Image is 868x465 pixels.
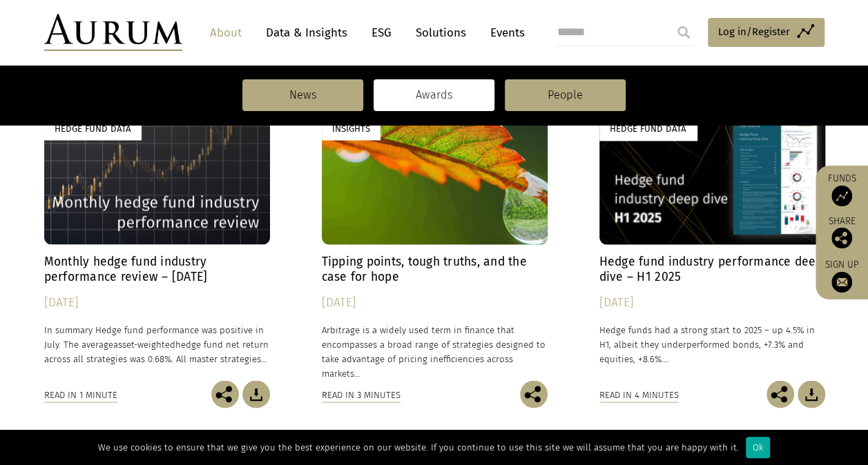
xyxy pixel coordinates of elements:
a: Log in/Register [708,18,824,47]
div: [DATE] [322,293,548,312]
div: Read in 3 minutes [322,387,401,402]
div: Hedge Fund Data [44,117,142,140]
span: Log in/Register [718,23,790,40]
p: In summary Hedge fund performance was positive in July. The average hedge fund net return across ... [44,322,270,366]
div: Hedge Fund Data [599,117,697,140]
a: About [203,20,249,46]
div: Insights [322,117,380,140]
h4: Hedge fund industry performance deep dive – H1 2025 [599,255,825,284]
img: Share this post [766,380,794,408]
h4: Monthly hedge fund industry performance review – [DATE] [44,255,270,284]
a: Funds [822,172,861,206]
img: Share this post [520,380,548,408]
img: Access Funds [831,186,852,206]
a: Data & Insights [259,20,354,46]
a: Solutions [409,20,473,46]
div: Ok [746,437,770,458]
input: Submit [670,19,697,46]
p: Hedge funds had a strong start to 2025 – up 4.5% in H1, albeit they underperformed bonds, +7.3% a... [599,322,825,366]
img: Download Article [798,380,825,408]
img: Aurum [44,14,182,51]
a: News [242,79,363,111]
img: Download Article [242,380,270,408]
img: Sign up to our newsletter [831,272,852,293]
img: Share this post [831,228,852,248]
a: Sign up [822,259,861,293]
div: [DATE] [599,293,825,312]
a: People [505,79,626,111]
img: Share this post [211,380,239,408]
div: Share [822,217,861,248]
a: Events [483,20,525,46]
span: asset-weighted [113,339,175,349]
div: Read in 1 minute [44,387,117,402]
div: [DATE] [44,293,270,312]
p: Arbitrage is a widely used term in finance that encompasses a broad range of strategies designed ... [322,322,548,381]
a: Insights Tipping points, tough truths, and the case for hope [DATE] Arbitrage is a widely used te... [322,103,548,380]
a: Hedge Fund Data Monthly hedge fund industry performance review – [DATE] [DATE] In summary Hedge f... [44,103,270,380]
h4: Tipping points, tough truths, and the case for hope [322,255,548,284]
a: ESG [365,20,398,46]
div: Read in 4 minutes [599,387,679,402]
a: Awards [374,79,494,111]
a: Hedge Fund Data Hedge fund industry performance deep dive – H1 2025 [DATE] Hedge funds had a stro... [599,103,825,380]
